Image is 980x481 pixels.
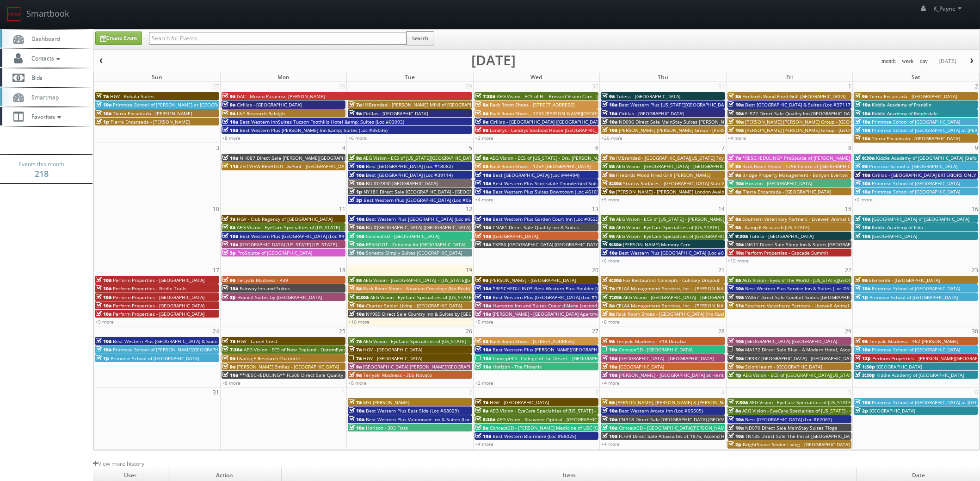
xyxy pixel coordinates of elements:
span: 10a [602,110,617,117]
span: L&amp;E Research [US_STATE] [743,224,810,231]
a: +20 more [601,135,623,141]
span: 7:30a [475,93,495,100]
span: Tierra Encantada - [PERSON_NAME] [111,119,190,125]
span: 7a [349,338,362,344]
span: 11a [728,302,744,309]
span: Best Western Plus Suites Downtown (Loc #61037) [493,188,604,195]
span: Perform Properties - [GEOGRAPHIC_DATA] [113,302,204,309]
span: Cirillas - [GEOGRAPHIC_DATA] [237,101,302,108]
span: 9a [855,338,868,344]
span: 9a [855,93,868,100]
span: Perform Properties - [GEOGRAPHIC_DATA] [113,311,204,317]
span: Contacts [27,54,62,62]
span: Cirillas - [GEOGRAPHIC_DATA] [619,110,684,117]
span: NY989 Direct Sale Country Inn & Suites by [GEOGRAPHIC_DATA], [GEOGRAPHIC_DATA] [366,311,555,317]
span: AEG Vision - ECS of [US_STATE][GEOGRAPHIC_DATA] [363,155,476,161]
span: 8a [602,224,615,231]
span: Perform Properties - Cascade Summit [746,250,829,256]
span: Primrose School of [PERSON_NAME][GEOGRAPHIC_DATA] [113,346,238,353]
span: [PERSON_NAME] Memory Care [623,241,690,248]
a: +8 more [601,319,620,325]
span: 10a [855,119,870,125]
span: 10a [96,346,111,353]
span: 10a [728,285,744,292]
span: 7a [96,93,109,100]
span: AEG Vision - [GEOGRAPHIC_DATA] - [GEOGRAPHIC_DATA] [623,294,746,300]
span: Rack Room Shoes - 1256 Centre at [GEOGRAPHIC_DATA] [743,163,866,169]
span: GAC - Museu Paraense [PERSON_NAME] [237,93,325,100]
span: 1p [855,294,868,300]
span: VA067 Direct Sale Comfort Suites [GEOGRAPHIC_DATA] [746,294,866,300]
span: Cirillas - [GEOGRAPHIC_DATA] ([GEOGRAPHIC_DATA]) [490,119,604,125]
span: Rack Room Shoes - Newnan Crossings (No Rush) [363,285,470,292]
span: Primrose School of [GEOGRAPHIC_DATA] [872,346,960,353]
span: 7a [349,101,362,108]
span: 10a [728,119,744,125]
span: Rack Room Shoes - [STREET_ADDRESS] [490,101,574,108]
span: 10a [96,302,111,309]
span: Best Western Plus Service Inn & Suites (Loc #61094) WHITE GLOVE [746,285,894,292]
span: 10a [855,180,870,187]
span: 10a [222,155,238,161]
span: CNA61 Direct Sale Quality Inn & Suites [493,224,579,231]
span: Primrose School of [GEOGRAPHIC_DATA] [111,355,199,362]
span: AEG Vision - EyeCare Specialties of [US_STATE] – [PERSON_NAME] Family EyeCare [616,224,796,231]
span: 7a [602,155,615,161]
span: 9a [475,119,488,125]
span: 7:30a [222,346,242,353]
span: IN611 Direct Sale Sleep Inn & Suites [GEOGRAPHIC_DATA] [746,241,874,248]
span: 8a [475,155,488,161]
span: 8a [475,338,488,344]
span: 10a [855,346,870,353]
span: 10a [475,224,491,231]
span: 10a [96,277,111,283]
span: Firebirds Wood Fired Grill [GEOGRAPHIC_DATA] [743,93,846,100]
span: 1p [96,119,109,125]
span: Kiddie Academy of Knightdale [872,110,938,117]
span: Charter Senior Living - [GEOGRAPHIC_DATA] [366,302,462,309]
span: 10a [475,311,491,317]
span: HGV - [GEOGRAPHIC_DATA] [363,355,422,362]
span: 10a [349,241,364,248]
span: CELA4 Management Services, Inc. - [PERSON_NAME] Genesis [616,302,751,309]
span: 1p [349,188,362,195]
span: 10a [855,224,870,231]
span: Concept3D - [GEOGRAPHIC_DATA] [619,346,692,353]
span: 9a [855,163,868,169]
span: 8a [349,155,362,161]
span: Primrose School of [GEOGRAPHIC_DATA] [872,180,960,187]
span: Best Western Plus [GEOGRAPHIC_DATA] (Loc #48184) [240,233,357,239]
a: +4 more [475,196,493,203]
span: Kiddie Academy of Islip [872,224,923,231]
span: 8a [602,302,615,309]
span: AEG Vision - EyeCare Specialties of [US_STATE] – [PERSON_NAME] Eye Care [363,338,529,344]
span: iMBranded - [PERSON_NAME] MINI of [GEOGRAPHIC_DATA] [363,101,493,108]
span: L&E Research Raleigh [237,110,285,117]
span: 10a [602,127,617,133]
span: 10a [349,250,364,256]
span: Primrose School of [PERSON_NAME] at [GEOGRAPHIC_DATA] [113,101,245,108]
span: 10a [855,233,870,239]
span: 10a [475,180,491,187]
span: ZEITVIEW RESHOOT DuPont - [GEOGRAPHIC_DATA], [GEOGRAPHIC_DATA] [240,163,399,169]
a: +9 more [95,319,114,325]
span: 10a [855,188,870,195]
span: 10a [475,285,491,292]
span: 10a [349,224,364,231]
span: [PERSON_NAME] - [GEOGRAPHIC_DATA] Apartments [493,311,606,317]
span: Teriyaki Madness - 462 [PERSON_NAME] [869,338,958,344]
span: [PERSON_NAME] - [GEOGRAPHIC_DATA] [490,277,576,283]
span: 10a [602,119,617,125]
span: Rack Room Shoes - [GEOGRAPHIC_DATA] (No Rush) [616,311,727,317]
span: Best [GEOGRAPHIC_DATA] (Loc #44494) [493,172,579,178]
span: Hampton Inn and Suites Coeur d'Alene (second shoot) [493,302,612,309]
span: ND096 Direct Sale MainStay Suites [PERSON_NAME] [619,119,735,125]
span: Home2 Suites by [GEOGRAPHIC_DATA] [237,294,322,300]
span: 8:30a [855,155,875,161]
span: 9a [222,355,235,362]
span: [GEOGRAPHIC_DATA] [US_STATE] [US_STATE] [240,241,337,248]
span: 11a [222,163,238,169]
span: Primrose School of [GEOGRAPHIC_DATA] [869,163,957,169]
span: 10a [855,285,870,292]
span: [PERSON_NAME] [PERSON_NAME] Group - [GEOGRAPHIC_DATA] - [STREET_ADDRESS] [746,119,930,125]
